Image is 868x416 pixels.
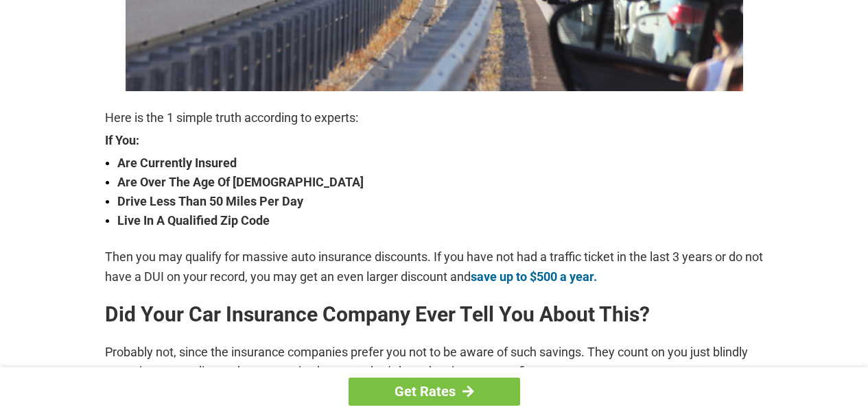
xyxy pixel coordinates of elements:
strong: Live In A Qualified Zip Code [117,211,764,230]
strong: Are Over The Age Of [DEMOGRAPHIC_DATA] [117,173,764,192]
strong: If You: [105,134,764,147]
p: Probably not, since the insurance companies prefer you not to be aware of such savings. They coun... [105,343,764,381]
a: Get Rates [349,378,520,406]
p: Then you may qualify for massive auto insurance discounts. If you have not had a traffic ticket i... [105,247,764,286]
a: save up to $500 a year. [471,269,597,284]
p: Here is the 1 simple truth according to experts: [105,108,764,127]
h2: Did Your Car Insurance Company Ever Tell You About This? [105,304,764,326]
strong: Are Currently Insured [117,154,764,173]
strong: Drive Less Than 50 Miles Per Day [117,192,764,211]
